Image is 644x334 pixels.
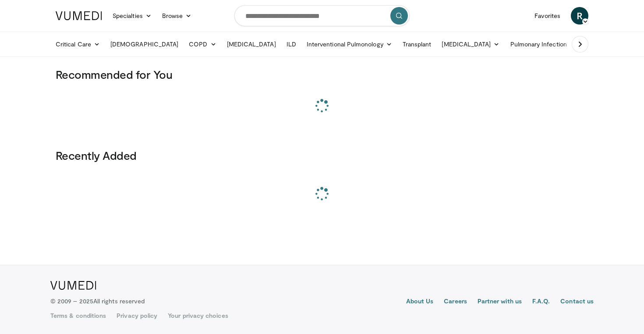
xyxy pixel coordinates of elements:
a: Privacy policy [117,311,157,320]
a: Transplant [397,35,437,53]
input: Search topics, interventions [234,5,410,26]
img: VuMedi Logo [50,281,96,290]
a: Contact us [560,297,594,307]
a: About Us [406,297,434,307]
span: All rights reserved [93,297,145,305]
a: [MEDICAL_DATA] [436,35,505,53]
img: VuMedi Logo [56,11,102,20]
a: Specialties [107,7,157,25]
p: © 2009 – 2025 [50,297,145,306]
a: [DEMOGRAPHIC_DATA] [105,35,184,53]
h3: Recommended for You [56,67,588,81]
a: ILD [281,35,301,53]
a: Careers [444,297,467,307]
a: Terms & conditions [50,311,106,320]
a: Your privacy choices [168,311,228,320]
a: COPD [184,35,221,53]
a: Favorites [529,7,566,25]
a: Browse [157,7,197,25]
a: Interventional Pulmonology [301,35,397,53]
a: [MEDICAL_DATA] [222,35,281,53]
a: Pulmonary Infection [505,35,581,53]
a: F.A.Q. [532,297,550,307]
a: Partner with us [478,297,522,307]
a: Critical Care [50,35,105,53]
h3: Recently Added [56,148,588,162]
a: R [571,7,588,25]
